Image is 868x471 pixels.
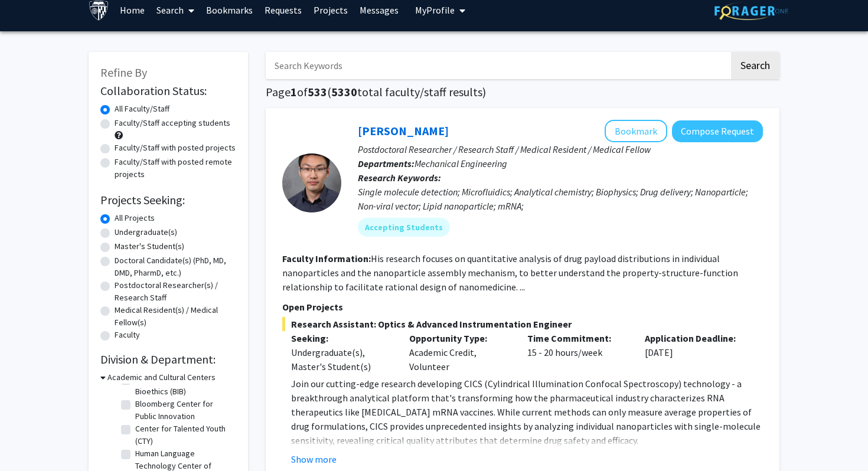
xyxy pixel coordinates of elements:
[115,304,236,329] label: Medical Resident(s) / Medical Fellow(s)
[415,4,455,16] span: My Profile
[100,65,147,80] span: Refine By
[282,253,738,293] fg-read-more: His research focuses on quantitative analysis of drug payload distributions in individual nanopar...
[358,218,450,237] mat-chip: Accepting Students
[115,212,155,224] label: All Projects
[527,331,628,345] p: Time Commitment:
[415,158,507,169] span: Mechanical Engineering
[115,226,177,238] label: Undergraduate(s)
[291,377,763,447] p: Join our cutting-edge research developing CICS (Cylindrical Illumination Confocal Spectroscopy) t...
[115,279,236,304] label: Postdoctoral Researcher(s) / Research Staff
[291,345,391,374] div: Undergraduate(s), Master's Student(s)
[409,331,510,345] p: Opportunity Type:
[135,373,233,398] label: Berman Institute of Bioethics (BIB)
[135,398,233,423] label: Bloomberg Center for Public Innovation
[291,331,391,345] p: Seeking:
[731,52,779,79] button: Search
[291,452,337,466] button: Show more
[100,84,236,98] h2: Collaboration Status:
[358,123,449,138] a: [PERSON_NAME]
[400,331,518,374] div: Academic Credit, Volunteer
[358,158,415,169] b: Departments:
[266,85,779,99] h1: Page of ( total faculty/staff results)
[135,423,233,447] label: Center for Talented Youth (CTY)
[282,253,371,264] b: Faculty Information:
[714,2,788,20] img: ForagerOne Logo
[100,352,236,367] h2: Division & Department:
[605,120,667,142] button: Add Sixuan Li to Bookmarks
[115,142,236,154] label: Faculty/Staff with posted projects
[115,329,140,341] label: Faculty
[282,300,763,314] p: Open Projects
[266,52,729,79] input: Search Keywords
[645,331,745,345] p: Application Deadline:
[358,185,763,213] div: Single molecule detection; Microfluidics; Analytical chemistry; Biophysics; Drug delivery; Nanopa...
[9,418,50,462] iframe: Chat
[636,331,754,374] div: [DATE]
[115,103,169,115] label: All Faculty/Staff
[282,317,763,331] span: Research Assistant: Optics & Advanced Instrumentation Engineer
[100,193,236,207] h2: Projects Seeking:
[115,156,236,181] label: Faculty/Staff with posted remote projects
[291,84,297,99] span: 1
[107,371,216,384] h3: Academic and Cultural Centers
[518,331,637,374] div: 15 - 20 hours/week
[331,84,357,99] span: 5330
[358,172,441,184] b: Research Keywords:
[358,142,763,156] p: Postdoctoral Researcher / Research Staff / Medical Resident / Medical Fellow
[115,240,184,253] label: Master's Student(s)
[308,84,327,99] span: 533
[115,254,236,279] label: Doctoral Candidate(s) (PhD, MD, DMD, PharmD, etc.)
[672,120,763,142] button: Compose Request to Sixuan Li
[115,117,230,129] label: Faculty/Staff accepting students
